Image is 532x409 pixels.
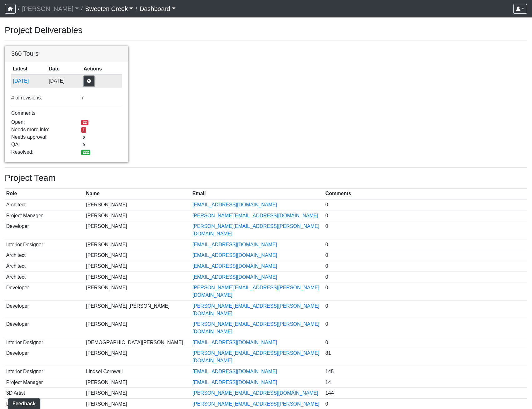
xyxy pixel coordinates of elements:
td: Architect [5,261,84,272]
a: [EMAIL_ADDRESS][DOMAIN_NAME] [192,369,277,374]
iframe: Ybug feedback widget [5,397,42,409]
a: [EMAIL_ADDRESS][DOMAIN_NAME] [192,340,277,345]
a: [PERSON_NAME] [22,2,79,15]
td: [PERSON_NAME] [84,239,191,250]
a: [EMAIL_ADDRESS][DOMAIN_NAME] [192,263,277,269]
td: 0 [324,250,527,261]
a: [EMAIL_ADDRESS][DOMAIN_NAME] [192,202,277,207]
td: 144 [324,388,527,399]
td: Interior Designer [5,366,84,377]
td: 0 [324,210,527,221]
td: Architect [5,272,84,282]
td: [PERSON_NAME] [84,348,191,366]
td: 0 [324,272,527,282]
a: [PERSON_NAME][EMAIL_ADDRESS][PERSON_NAME][DOMAIN_NAME] [192,303,319,316]
td: 3D Artist [5,388,84,399]
td: 0 [324,282,527,301]
td: Interior Designer [5,337,84,348]
a: [PERSON_NAME][EMAIL_ADDRESS][PERSON_NAME][DOMAIN_NAME] [192,350,319,363]
a: [PERSON_NAME][EMAIL_ADDRESS][DOMAIN_NAME] [192,390,318,396]
td: Project Manager [5,210,84,221]
th: Role [5,189,84,200]
td: 81 [324,348,527,366]
td: Developer [5,319,84,337]
td: [PERSON_NAME] [84,319,191,337]
td: [PERSON_NAME] [PERSON_NAME] [84,301,191,319]
td: Developer [5,348,84,366]
a: [PERSON_NAME][EMAIL_ADDRESS][PERSON_NAME][DOMAIN_NAME] [192,321,319,334]
td: 0 [324,337,527,348]
td: Developer [5,301,84,319]
td: [DEMOGRAPHIC_DATA][PERSON_NAME] [84,337,191,348]
td: [PERSON_NAME] [84,388,191,399]
td: 0 [324,199,527,210]
th: Name [84,189,191,200]
td: bAbgrhJYp7QNzTE5JPpY7K [11,75,47,88]
a: [EMAIL_ADDRESS][DOMAIN_NAME] [192,253,277,258]
td: Developer [5,221,84,239]
td: 0 [324,301,527,319]
td: [PERSON_NAME] [84,261,191,272]
span: / [16,2,22,15]
td: 14 [324,377,527,388]
th: Comments [324,189,527,200]
td: 0 [324,319,527,337]
h3: Project Team [5,173,527,183]
a: [EMAIL_ADDRESS][DOMAIN_NAME] [192,274,277,280]
td: 0 [324,261,527,272]
td: [PERSON_NAME] [84,272,191,282]
td: Lindsei Cornwall [84,366,191,377]
td: [PERSON_NAME] [84,221,191,239]
h3: Project Deliverables [5,25,527,36]
td: Project Manager [5,377,84,388]
td: [PERSON_NAME] [84,282,191,301]
td: Developer [5,282,84,301]
a: [PERSON_NAME][EMAIL_ADDRESS][PERSON_NAME][DOMAIN_NAME] [192,224,319,236]
td: 145 [324,366,527,377]
th: Email [191,189,324,200]
a: [PERSON_NAME][EMAIL_ADDRESS][DOMAIN_NAME] [192,213,318,218]
td: 0 [324,221,527,239]
span: / [79,2,85,15]
td: [PERSON_NAME] [84,250,191,261]
td: [PERSON_NAME] [84,377,191,388]
td: Architect [5,250,84,261]
td: Architect [5,199,84,210]
button: [DATE] [13,77,46,85]
a: [PERSON_NAME][EMAIL_ADDRESS][PERSON_NAME][DOMAIN_NAME] [192,285,319,298]
a: Sweeten Creek [85,2,133,15]
td: [PERSON_NAME] [84,210,191,221]
span: / [133,2,139,15]
a: [EMAIL_ADDRESS][DOMAIN_NAME] [192,242,277,247]
td: Interior Designer [5,239,84,250]
td: [PERSON_NAME] [84,199,191,210]
a: [EMAIL_ADDRESS][DOMAIN_NAME] [192,380,277,385]
td: 0 [324,239,527,250]
a: Dashboard [140,2,176,15]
